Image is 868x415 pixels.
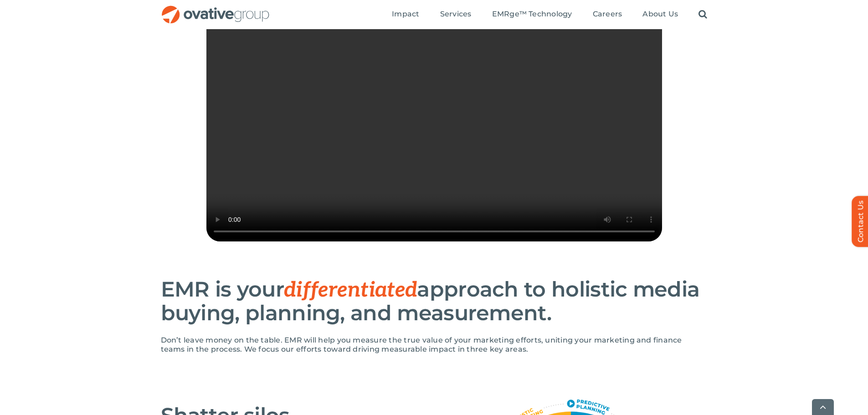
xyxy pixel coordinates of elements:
a: EMRge™ Technology [492,10,572,20]
span: differentiated [284,277,417,303]
span: Careers [593,10,622,19]
p: Don’t leave money on the table. EMR will help you measure the true value of your marketing effort... [161,336,708,354]
h2: EMR is your approach to holistic media buying, planning, and measurement. [161,278,708,324]
video: Sorry, your browser doesn't support embedded videos. [206,14,662,241]
a: Impact [392,10,419,20]
a: Services [440,10,472,20]
a: About Us [642,10,678,20]
a: Careers [593,10,622,20]
span: EMRge™ Technology [492,10,572,19]
a: OG_Full_horizontal_RGB [161,5,270,13]
span: About Us [642,10,678,19]
span: Services [440,10,472,19]
a: Search [699,10,707,20]
span: Impact [392,10,419,19]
